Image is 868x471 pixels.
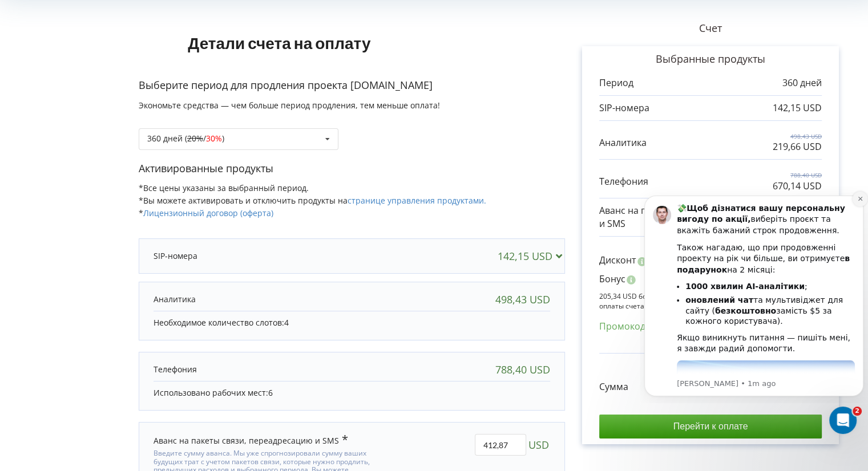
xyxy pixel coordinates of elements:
[599,273,625,286] p: Бонус
[147,135,224,143] div: 360 дней ( / )
[139,100,440,111] span: Экономьте средства — чем больше период продления, тем меньше оплата!
[139,78,565,93] p: Выберите период для продления проекта [DOMAIN_NAME]
[565,21,856,36] p: Счет
[599,204,779,230] p: Аванс на пакеты связи, переадресацию и SMS
[599,101,649,115] p: SIP-номера
[498,250,567,262] div: 142,15 USD
[599,291,822,311] p: 205,34 USD бонусов станут доступны через 270 дней после оплаты счета
[599,175,648,188] p: Телефония
[599,415,822,438] input: Перейти к оплате
[599,320,645,333] p: Промокод
[773,180,822,193] p: 670,14 USD
[640,185,868,403] iframe: Intercom notifications message
[599,136,647,149] p: Аналитика
[284,317,289,328] span: 4
[154,250,197,262] p: SIP-номера
[348,195,486,206] a: странице управления продуктами.
[139,195,486,206] span: *Вы можете активировать и отключить продукты на
[154,317,550,328] p: Необходимое количество слотов:
[528,434,549,456] span: USD
[599,76,633,90] p: Период
[773,101,822,115] p: 142,15 USD
[268,387,273,398] span: 6
[853,407,862,416] span: 2
[782,76,822,90] p: 360 дней
[187,133,203,144] s: 20%
[139,182,309,193] span: *Все цены указаны за выбранный период.
[206,133,222,144] span: 30%
[154,387,550,399] p: Использовано рабочих мест:
[773,140,822,153] p: 219,66 USD
[773,132,822,140] p: 498,43 USD
[154,294,196,305] p: Аналитика
[599,254,636,267] p: Дисконт
[599,52,822,67] p: Выбранные продукты
[773,171,822,179] p: 788,40 USD
[154,364,197,375] p: Телефония
[139,161,565,176] p: Активированные продукты
[139,15,420,70] h1: Детали счета на оплату
[495,294,550,305] div: 498,43 USD
[154,434,348,446] div: Аванс на пакеты связи, переадресацию и SMS
[599,380,628,393] p: Сумма
[829,407,857,434] iframe: Intercom live chat
[495,364,550,375] div: 788,40 USD
[143,208,273,218] a: Лицензионный договор (оферта)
